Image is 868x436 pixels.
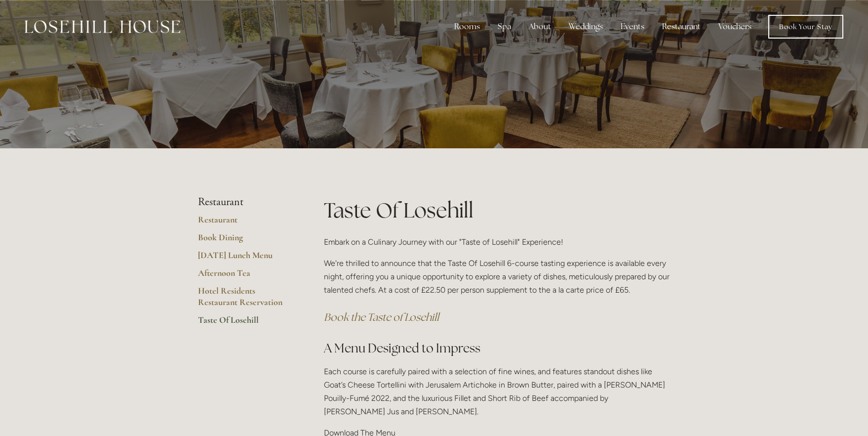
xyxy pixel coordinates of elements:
h2: A Menu Designed to Impress [324,340,670,357]
a: Afternoon Tea [198,267,292,285]
img: Losehill House [25,20,180,33]
p: Embark on a Culinary Journey with our "Taste of Losehill" Experience! [324,235,670,249]
a: Taste Of Losehill [198,314,292,332]
a: Hotel Residents Restaurant Reservation [198,285,292,314]
h1: Taste Of Losehill [324,196,670,225]
div: Rooms [446,17,488,37]
div: About [521,17,559,37]
a: Book Dining [198,232,292,250]
div: Spa [490,17,519,37]
a: Vouchers [710,17,759,37]
a: Book the Taste of Losehill [324,310,439,324]
p: We're thrilled to announce that the Taste Of Losehill 6-course tasting experience is available ev... [324,257,670,297]
div: Weddings [561,17,611,37]
a: [DATE] Lunch Menu [198,250,292,267]
p: Each course is carefully paired with a selection of fine wines, and features standout dishes like... [324,365,670,419]
a: Book Your Stay [768,15,843,39]
div: Events [613,17,652,37]
div: Restaurant [654,17,709,37]
a: Restaurant [198,214,292,232]
li: Restaurant [198,196,292,209]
